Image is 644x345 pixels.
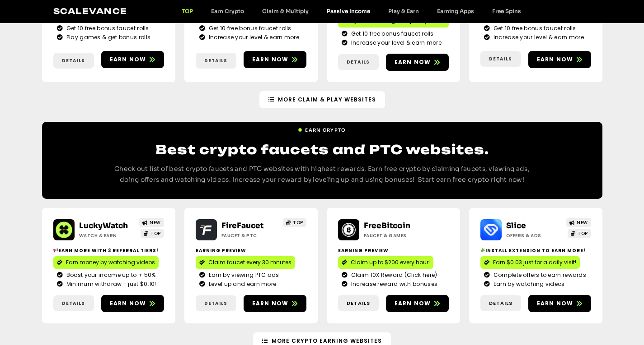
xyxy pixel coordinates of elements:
span: Earn now [252,299,289,308]
a: More Claim & Play Websites [259,91,385,108]
span: TOP [293,219,303,226]
h2: Faucet & PTC [221,232,278,239]
p: Check out list of best crypto faucets and PTC websites with highest rewards. Earn free crypto by ... [105,164,539,185]
span: Complete offers to earn rewards [491,271,586,279]
a: Earn now [244,295,306,312]
a: Slice [506,221,526,230]
a: Earn Crypto [298,123,346,133]
a: Details [338,295,379,312]
span: Earn now [537,299,573,308]
span: Details [62,300,85,307]
span: Get 10 free bonus faucet rolls [64,24,149,32]
a: Earn now [386,54,449,71]
h2: Earning Preview [196,247,306,254]
h2: Earn more with 3 referral Tiers! [53,247,164,254]
span: TOP [578,230,588,237]
span: Earn now [252,55,289,64]
a: Earning Apps [428,8,483,14]
span: Get 10 free bonus faucet rolls [491,24,576,32]
a: TOP [173,8,202,14]
span: Details [489,55,512,62]
span: Get 10 free bonus faucet rolls [207,24,291,32]
img: 📢 [53,248,58,253]
span: Claim 10X Reward (Click here) [349,271,437,279]
span: Minimum withdraw - just $0.10! [64,280,156,288]
h2: Earning Preview [338,247,449,254]
nav: Menu [173,8,530,14]
span: More Crypto earning Websites [272,337,382,345]
a: NEW [139,218,164,227]
span: Details [347,59,370,65]
span: Boost your income up to + 50% [64,271,156,279]
span: Claim up to $200 every hour! [351,258,430,267]
span: Earn by viewing PTC ads [207,271,279,279]
a: Earn Crypto [202,8,253,14]
span: Increase reward with bonuses [349,280,437,288]
a: Claim 10X Reward (Click here) [342,271,445,279]
span: Details [204,57,227,64]
span: Earn now [537,55,573,64]
a: TOP [283,218,306,227]
a: Free Spins [483,8,530,14]
h2: Faucet & Games [364,232,420,239]
span: TOP [150,230,161,237]
a: Claim & Multiply [253,8,318,14]
span: Earn now [110,55,146,64]
span: Earn by watching videos [491,280,565,288]
span: Earn Crypto [305,127,346,133]
a: Details [196,295,236,311]
a: LuckyWatch [79,221,128,230]
a: Play & Earn [379,8,428,14]
span: Earn now [395,58,431,66]
span: NEW [577,219,588,226]
span: Play games & get bonus rolls [64,33,150,41]
span: Increase your level & earn more [491,33,584,41]
a: Earn now [244,51,306,68]
span: Increase your level & earn more [207,33,299,41]
a: FireFaucet [221,221,263,230]
span: Earn now [110,299,146,308]
span: Earn now [395,299,431,308]
span: Earn money by watching videos [66,258,155,267]
span: Get 10 free bonus faucet rolls [349,30,434,38]
a: Details [53,295,94,311]
a: FreeBitcoin [364,221,410,230]
img: 🧩 [480,248,485,253]
a: Details [480,51,521,67]
span: Increase your level & earn more [349,39,442,47]
a: Earn now [528,295,591,312]
span: Details [347,299,370,307]
a: Details [53,53,94,69]
a: Earn now [528,51,591,68]
h2: Offers & Ads [506,232,563,239]
a: Claim up to $200 every hour! [338,256,433,269]
a: Details [196,53,236,69]
a: Earn money by watching videos [53,256,159,269]
a: Earn $0.03 just for a daily visit! [480,256,580,269]
a: Earn now [101,51,164,68]
a: Passive Income [318,8,379,14]
a: Scalevance [53,6,127,16]
span: Earn $0.03 just for a daily visit! [493,258,576,267]
a: Details [338,54,379,70]
span: Details [62,57,85,64]
a: TOP [141,229,164,238]
h2: Best crypto faucets and PTC websites. [105,141,539,158]
span: More Claim & Play Websites [278,96,376,104]
h2: Install extension to earn more! [480,247,591,254]
a: Claim faucet every 30 mnutes [196,256,295,269]
span: Claim faucet every 30 mnutes [208,258,291,267]
span: Level up and earn more [207,280,277,288]
span: Details [204,300,227,307]
a: Earn now [101,295,164,312]
span: Details [489,299,512,307]
h2: Watch & Earn [79,232,136,239]
span: NEW [150,219,161,226]
a: NEW [566,218,591,227]
a: TOP [568,229,591,238]
a: Details [480,295,521,312]
a: Earn now [386,295,449,312]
